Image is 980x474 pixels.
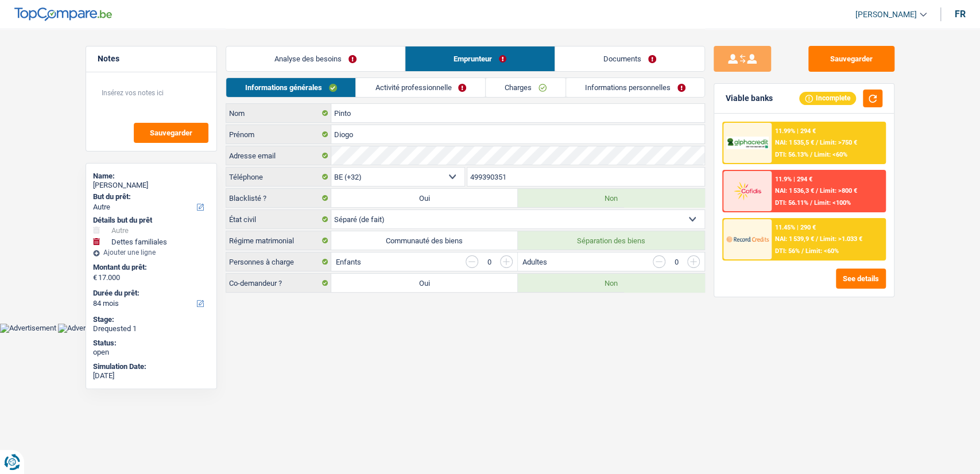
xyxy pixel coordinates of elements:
[820,139,857,146] span: Limit: >750 €
[93,181,210,190] div: [PERSON_NAME]
[14,7,112,21] img: TopCompare Logo
[726,94,773,103] div: Viable banks
[855,10,917,20] span: [PERSON_NAME]
[226,46,405,71] a: Analyse des besoins
[816,235,818,243] span: /
[93,362,210,371] div: Simulation Date:
[775,127,816,135] div: 11.99% | 294 €
[336,258,361,266] label: Enfants
[775,224,816,231] div: 11.45% | 290 €
[93,273,97,282] span: €
[226,210,331,228] label: État civil
[93,324,210,333] div: Drequested 1
[518,231,704,250] label: Séparation des biens
[799,92,856,104] div: Incomplete
[522,258,547,266] label: Adultes
[226,125,331,143] label: Prénom
[518,189,704,207] label: Non
[836,269,886,289] button: See details
[93,192,207,201] label: But du prêt:
[98,54,205,64] h5: Notes
[226,274,331,292] label: Co-demandeur ?
[566,78,704,97] a: Informations personnelles
[93,339,210,348] div: Status:
[805,247,839,255] span: Limit: <60%
[226,146,331,165] label: Adresse email
[356,78,485,97] a: Activité professionnelle
[775,139,814,146] span: NAI: 1 535,5 €
[467,168,704,186] input: 401020304
[226,104,331,122] label: Nom
[955,9,966,20] div: fr
[226,231,331,250] label: Régime matrimonial
[58,324,114,333] img: Advertisement
[775,151,808,158] span: DTI: 56.13%
[775,176,812,183] div: 11.9% | 294 €
[226,252,331,271] label: Personnes à charge
[484,258,494,266] div: 0
[486,78,565,97] a: Charges
[134,123,208,143] button: Sauvegarder
[671,258,681,266] div: 0
[93,315,210,324] div: Stage:
[814,151,847,158] span: Limit: <60%
[775,199,808,207] span: DTI: 56.11%
[820,187,857,195] span: Limit: >800 €
[814,199,851,207] span: Limit: <100%
[226,168,331,186] label: Téléphone
[810,151,812,158] span: /
[846,5,927,24] a: [PERSON_NAME]
[726,180,769,201] img: Cofidis
[820,235,862,243] span: Limit: >1.033 €
[331,231,518,250] label: Communauté des biens
[775,187,814,195] span: NAI: 1 536,3 €
[331,189,518,207] label: Oui
[93,263,207,272] label: Montant du prêt:
[775,235,814,243] span: NAI: 1 539,9 €
[816,187,818,195] span: /
[808,46,894,72] button: Sauvegarder
[816,139,818,146] span: /
[331,274,518,292] label: Oui
[518,274,704,292] label: Non
[801,247,804,255] span: /
[226,189,331,207] label: Blacklisté ?
[775,247,800,255] span: DTI: 56%
[726,137,769,150] img: AlphaCredit
[405,46,555,71] a: Emprunteur
[555,46,704,71] a: Documents
[810,199,812,207] span: /
[150,129,192,137] span: Sauvegarder
[93,172,210,181] div: Name:
[93,371,210,380] div: [DATE]
[726,228,769,250] img: Record Credits
[93,289,207,298] label: Durée du prêt:
[226,78,356,97] a: Informations générales
[93,216,210,225] div: Détails but du prêt
[93,348,210,357] div: open
[93,248,210,257] div: Ajouter une ligne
